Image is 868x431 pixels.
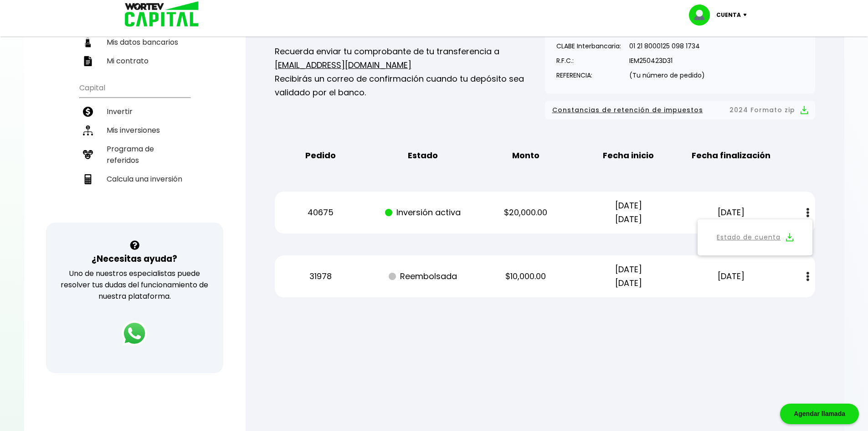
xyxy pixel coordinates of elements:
p: Uno de nuestros especialistas puede resolver tus dudas del funcionamiento de nuestra plataforma. [58,268,211,302]
a: Mis inversiones [79,121,190,140]
p: [DATE] [688,206,775,219]
p: Recuerda enviar tu comprobante de tu transferencia a Recibirás un correo de confirmación cuando t... [275,45,545,99]
p: [DATE] [DATE] [585,199,672,226]
a: [EMAIL_ADDRESS][DOMAIN_NAME] [275,59,411,71]
a: Calcula una inversión [79,170,190,188]
a: Mis datos bancarios [79,33,190,52]
img: datos-icon.10cf9172.svg [83,37,93,47]
p: CLABE Interbancaria: [556,39,621,53]
span: Constancias de retención de impuestos [552,104,703,116]
img: profile-image [689,5,716,26]
img: contrato-icon.f2db500c.svg [83,56,93,66]
img: invertir-icon.b3b967d7.svg [83,107,93,117]
p: Inversión activa [380,206,467,219]
p: 40675 [277,206,364,219]
img: icon-down [741,14,753,16]
b: Monto [512,149,539,162]
p: 01 21 8000125 098 1734 [629,39,705,53]
img: inversiones-icon.6695dc30.svg [83,125,93,135]
a: Invertir [79,102,190,121]
p: Cuenta [716,8,741,22]
img: recomiendanos-icon.9b8e9327.svg [83,150,93,160]
p: [DATE] [688,270,775,283]
p: IEM250423D31 [629,54,705,68]
p: $20,000.00 [483,206,569,219]
p: (Tu número de pedido) [629,68,705,82]
button: Constancias de retención de impuestos2024 Formato zip [552,104,808,116]
div: Agendar llamada [780,404,859,424]
p: Reembolsada [380,270,467,283]
b: Pedido [305,149,336,162]
img: logos_whatsapp-icon.242b2217.svg [122,321,147,346]
p: REFERENCIA: [556,68,621,82]
h3: ¿Necesitas ayuda? [92,252,177,265]
a: Programa de referidos [79,140,190,170]
a: Mi contrato [79,52,190,70]
b: Fecha finalización [692,149,770,162]
b: Fecha inicio [603,149,654,162]
p: R.F.C.: [556,54,621,68]
p: [DATE] [DATE] [585,263,672,290]
p: $10,000.00 [483,270,569,283]
a: Estado de cuenta [717,232,781,243]
ul: Capital [79,78,190,211]
img: calculadora-icon.17d418c4.svg [83,174,93,184]
p: 31978 [277,270,364,283]
button: Estado de cuenta [703,225,806,250]
b: Estado [408,149,438,162]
